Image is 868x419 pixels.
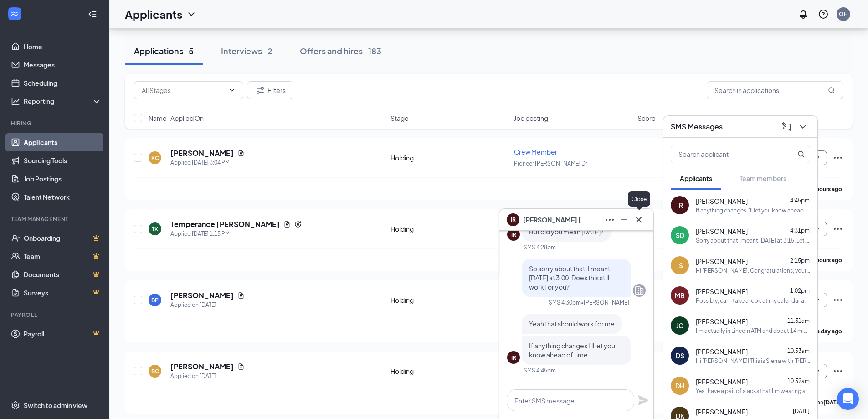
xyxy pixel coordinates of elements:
[790,287,810,294] span: 1:02pm
[828,87,835,94] svg: MagnifyingGlass
[237,363,245,370] svg: Document
[797,121,808,132] svg: ChevronDown
[839,10,848,18] div: OH
[790,197,810,204] span: 4:45pm
[677,201,683,210] div: IR
[676,321,683,330] div: JC
[170,219,280,229] h5: Temperance [PERSON_NAME]
[696,297,810,305] div: Possibly, can I take a look at my calendar and get back to you?
[11,215,100,223] div: Team Management
[247,81,293,99] button: Filter Filters
[10,9,19,18] svg: WorkstreamLogo
[514,148,557,156] span: Crew Member
[696,387,810,395] div: Yes I have a pair of slacks that I'm wearing and yes I can Arrive around that time
[228,87,236,94] svg: ChevronDown
[152,225,158,233] div: TK
[696,327,810,335] div: I'm actually in Lincoln ATM and about 14 minutes away if you would like me to come in [DATE]?
[604,214,615,225] svg: Ellipses
[390,114,409,123] span: Stage
[24,56,102,74] a: Messages
[696,347,748,356] span: [PERSON_NAME]
[151,367,159,375] div: BC
[675,291,685,300] div: MB
[514,114,548,123] span: Job posting
[511,354,516,362] div: IR
[24,325,102,343] a: PayrollCrown
[796,119,810,134] button: ChevronDown
[798,9,809,20] svg: Notifications
[680,174,712,182] span: Applicants
[707,81,843,99] input: Search in applications
[638,395,649,406] button: Plane
[696,317,748,326] span: [PERSON_NAME]
[24,401,87,410] div: Switch to admin view
[696,357,810,365] div: Hi [PERSON_NAME]! This is Sierra with [PERSON_NAME] on [GEOGRAPHIC_DATA][PERSON_NAME]! Thank you ...
[634,285,645,296] svg: Company
[696,227,748,236] span: [PERSON_NAME]
[817,328,842,335] b: a day ago
[11,401,20,410] svg: Settings
[529,228,604,236] span: But did you mean [DATE]?
[818,9,829,20] svg: QuestionInfo
[632,212,646,227] button: Cross
[628,191,650,207] div: Close
[793,408,810,414] span: [DATE]
[696,377,748,386] span: [PERSON_NAME]
[812,257,842,264] b: 5 hours ago
[779,119,794,134] button: ComposeMessage
[142,85,225,95] input: All Stages
[676,351,684,360] div: DS
[619,214,630,225] svg: Minimize
[832,295,843,305] svg: Ellipses
[170,229,302,238] div: Applied [DATE] 1:15 PM
[602,212,617,227] button: Ellipses
[781,121,792,132] svg: ComposeMessage
[549,299,581,306] div: SMS 4:30pm
[637,114,656,123] span: Score
[832,152,843,163] svg: Ellipses
[696,287,748,296] span: [PERSON_NAME]
[24,247,102,265] a: TeamCrown
[390,224,508,233] div: Holding
[696,257,748,266] span: [PERSON_NAME]
[617,212,632,227] button: Minimize
[696,197,748,206] span: [PERSON_NAME]
[675,381,684,390] div: DH
[170,362,234,372] h5: [PERSON_NAME]
[24,170,102,188] a: Job Postings
[797,150,805,158] svg: MagnifyingGlass
[671,145,779,163] input: Search applicant
[812,186,842,192] b: 3 hours ago
[832,366,843,377] svg: Ellipses
[823,399,842,406] b: [DATE]
[24,74,102,92] a: Scheduling
[170,148,234,158] h5: [PERSON_NAME]
[529,341,615,359] span: If anything changes I'll let you know ahead of time
[529,264,610,291] span: So sorry about that. I meant [DATE] at 3:00. Does this still work for you?
[524,367,556,374] div: SMS 4:45pm
[696,207,810,214] div: If anything changes I'll let you know ahead of time
[671,122,723,132] h3: SMS Messages
[283,221,291,228] svg: Document
[696,237,810,244] div: Sorry about that I meant [DATE] at 3:15. Let me know if this works for you.
[511,231,516,238] div: IR
[514,160,587,167] span: Pioneer [PERSON_NAME] Dr
[151,154,159,162] div: KC
[186,9,197,20] svg: ChevronDown
[696,267,810,274] div: Hi [PERSON_NAME]. Congratulations, your meeting with [PERSON_NAME] for Part-Time Crew Member at [...
[170,300,245,310] div: Applied on [DATE]
[134,45,194,57] div: Applications · 5
[390,295,508,305] div: Holding
[237,292,245,299] svg: Document
[696,407,748,416] span: [PERSON_NAME]
[790,257,810,264] span: 2:15pm
[24,265,102,284] a: DocumentsCrown
[677,261,683,270] div: IS
[837,388,859,410] div: Open Intercom Messenger
[676,231,684,240] div: SD
[24,188,102,206] a: Talent Network
[581,299,629,306] span: • [PERSON_NAME]
[149,114,204,123] span: Name · Applied On
[523,215,587,225] span: [PERSON_NAME] [PERSON_NAME]
[125,6,182,22] h1: Applicants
